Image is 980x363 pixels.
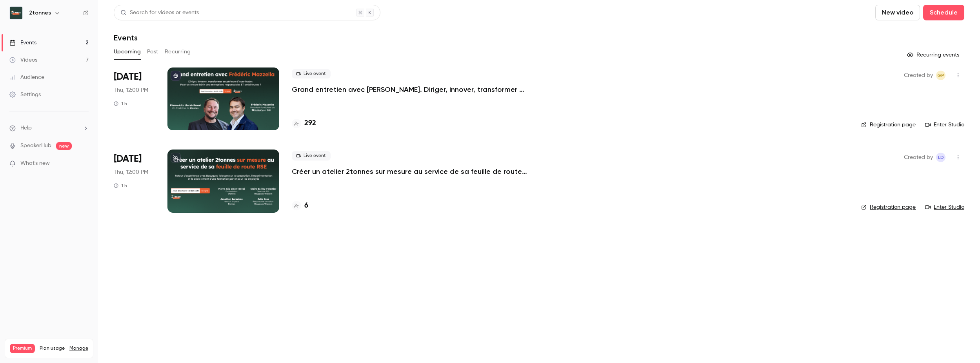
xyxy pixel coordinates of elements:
[114,33,138,42] h1: Events
[904,71,933,80] span: Created by
[114,46,141,58] button: Upcoming
[904,153,933,162] span: Created by
[114,153,142,165] span: [DATE]
[292,85,527,94] a: Grand entretien avec [PERSON_NAME]. Diriger, innover, transformer en période d’incertitude : peut...
[292,167,527,176] a: Créer un atelier 2tonnes sur mesure au service de sa feuille de route RSE
[165,46,191,58] button: Recurring
[925,121,964,129] a: Enter Studio
[292,151,331,161] span: Live event
[938,153,944,162] span: Ld
[114,71,142,83] span: [DATE]
[9,124,89,132] li: help-dropdown-opener
[114,86,148,94] span: Thu, 12:00 PM
[114,150,155,212] div: Oct 23 Thu, 12:00 PM (Europe/Paris)
[304,118,316,129] h4: 292
[29,9,51,17] h6: 2tonnes
[20,124,32,132] span: Help
[20,142,51,150] a: SpeakerHub
[79,160,89,167] iframe: Noticeable Trigger
[10,344,35,353] span: Premium
[861,121,916,129] a: Registration page
[936,153,945,162] span: Louis de Jabrun
[923,5,964,20] button: Schedule
[40,345,65,352] span: Plan usage
[304,201,308,211] h4: 6
[937,71,944,80] span: GP
[9,73,44,81] div: Audience
[925,203,964,211] a: Enter Studio
[9,91,41,99] div: Settings
[114,168,148,176] span: Thu, 12:00 PM
[20,159,50,168] span: What's new
[292,69,331,78] span: Live event
[292,201,308,211] a: 6
[147,46,158,58] button: Past
[292,118,316,129] a: 292
[120,9,199,17] div: Search for videos or events
[9,39,36,47] div: Events
[69,345,88,352] a: Manage
[56,142,72,150] span: new
[114,182,127,189] div: 1 h
[875,5,920,20] button: New video
[114,67,155,130] div: Oct 16 Thu, 12:00 PM (Europe/Paris)
[114,100,127,107] div: 1 h
[936,71,945,80] span: Gabrielle Piot
[9,56,37,64] div: Videos
[904,49,964,61] button: Recurring events
[861,203,916,211] a: Registration page
[10,7,22,19] img: 2tonnes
